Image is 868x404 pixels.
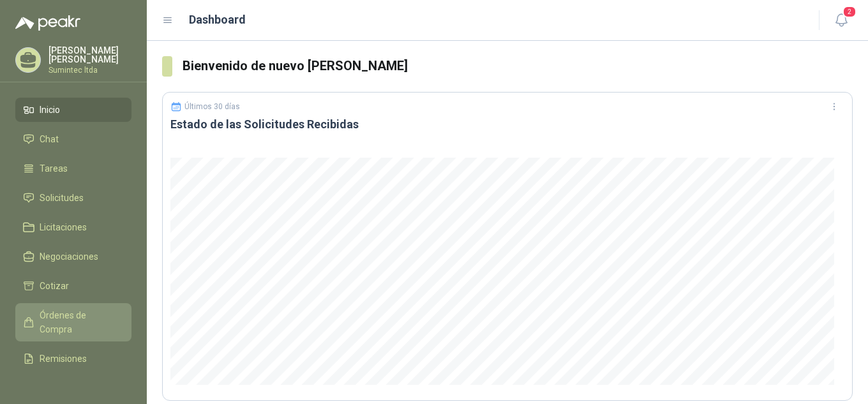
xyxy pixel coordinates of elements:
span: Chat [40,132,59,146]
a: Inicio [15,98,131,122]
span: Negociaciones [40,250,98,264]
p: Sumintec ltda [49,66,131,74]
p: Últimos 30 días [184,102,240,111]
a: Solicitudes [15,186,131,210]
img: Logo peakr [15,15,80,31]
span: Cotizar [40,279,69,293]
span: Remisiones [40,352,87,366]
a: Órdenes de Compra [15,303,131,341]
p: [PERSON_NAME] [PERSON_NAME] [49,46,131,64]
h3: Estado de las Solicitudes Recibidas [170,117,844,132]
span: Inicio [40,103,60,117]
a: Negociaciones [15,244,131,269]
a: Cotizar [15,274,131,298]
a: Chat [15,127,131,151]
span: Tareas [40,161,68,176]
h3: Bienvenido de nuevo [PERSON_NAME] [183,56,853,76]
button: 2 [830,9,853,32]
h1: Dashboard [189,11,246,29]
a: Licitaciones [15,215,131,239]
span: 2 [842,6,857,18]
span: Licitaciones [40,220,87,234]
a: Tareas [15,156,131,181]
span: Órdenes de Compra [40,308,119,336]
a: Remisiones [15,347,131,371]
span: Solicitudes [40,191,84,205]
